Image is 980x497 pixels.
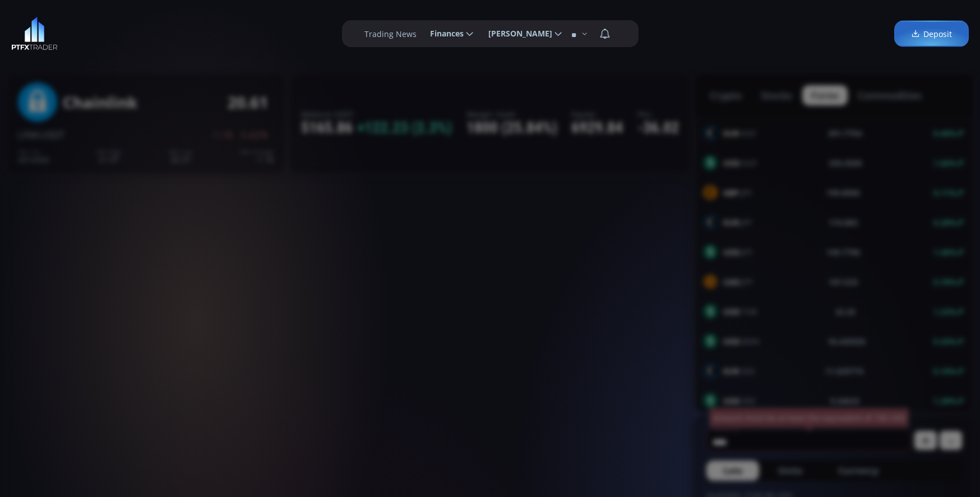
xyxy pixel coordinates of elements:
[480,22,552,45] span: [PERSON_NAME]
[364,28,417,40] label: Trading News
[422,22,464,45] span: Finances
[11,17,58,50] img: LOGO
[911,28,952,40] span: Deposit
[894,21,969,47] a: Deposit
